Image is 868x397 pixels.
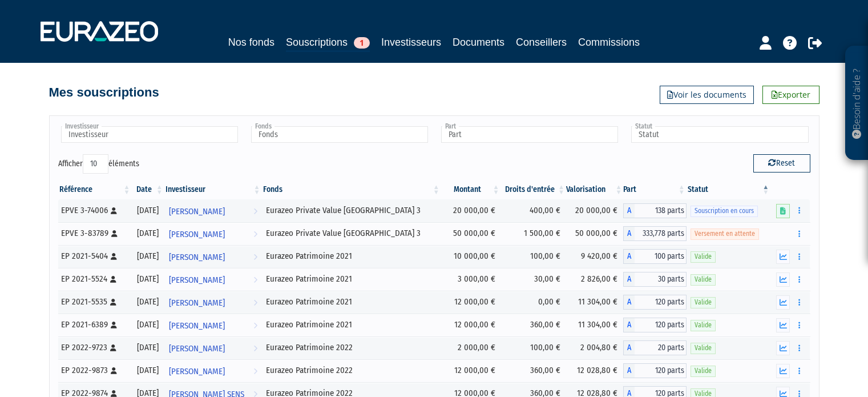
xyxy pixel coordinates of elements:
[169,224,225,245] span: [PERSON_NAME]
[578,34,640,50] a: Commissions
[381,34,441,50] a: Investisseurs
[660,86,754,104] a: Voir les documents
[58,180,132,199] th: Référence : activer pour trier la colonne par ordre croissant
[111,322,117,328] i: [Français] Personne physique
[110,299,116,306] i: [Français] Personne physique
[253,361,257,382] i: Voir l'investisseur
[635,340,686,355] span: 20 parts
[691,251,716,262] span: Valide
[266,204,437,216] div: Eurazeo Private Value [GEOGRAPHIC_DATA] 3
[850,52,863,155] p: Besoin d'aide ?
[253,201,257,222] i: Voir l'investisseur
[566,291,623,314] td: 11 304,00 €
[253,338,257,359] i: Voir l'investisseur
[623,272,686,287] div: A - Eurazeo Patrimoine 2021
[566,268,623,291] td: 2 826,00 €
[61,227,128,239] div: EPVE 3-83789
[266,342,437,354] div: Eurazeo Patrimoine 2022
[691,320,716,331] span: Valide
[687,180,771,199] th: Statut : activer pour trier la colonne par ordre d&eacute;croissant
[61,342,128,354] div: EP 2022-9723
[164,336,262,359] a: [PERSON_NAME]
[623,249,686,264] div: A - Eurazeo Patrimoine 2021
[135,296,160,308] div: [DATE]
[566,314,623,336] td: 11 304,00 €
[635,318,686,332] span: 120 parts
[691,366,716,376] span: Valide
[169,292,225,314] span: [PERSON_NAME]
[61,296,128,308] div: EP 2021-5535
[623,203,686,218] div: A - Eurazeo Private Value Europe 3
[691,206,758,216] span: Souscription en cours
[286,34,370,52] a: Souscriptions1
[635,203,686,218] span: 138 parts
[691,297,716,308] span: Valide
[566,180,623,199] th: Valorisation: activer pour trier la colonne par ordre croissant
[135,342,160,354] div: [DATE]
[253,247,257,268] i: Voir l'investisseur
[58,154,139,174] label: Afficher éléments
[453,34,504,50] a: Documents
[441,314,501,336] td: 12 000,00 €
[441,268,501,291] td: 3 000,00 €
[441,222,501,245] td: 50 000,00 €
[266,319,437,331] div: Eurazeo Patrimoine 2021
[441,199,501,222] td: 20 000,00 €
[135,250,160,262] div: [DATE]
[169,247,225,268] span: [PERSON_NAME]
[501,245,567,268] td: 100,00 €
[441,245,501,268] td: 10 000,00 €
[691,274,716,285] span: Valide
[135,227,160,239] div: [DATE]
[441,336,501,359] td: 2 000,00 €
[61,204,128,216] div: EPVE 3-74006
[623,295,635,310] span: A
[253,315,257,336] i: Voir l'investisseur
[253,292,257,314] i: Voir l'investisseur
[49,86,159,99] h4: Mes souscriptions
[516,34,567,50] a: Conseillers
[691,343,716,354] span: Valide
[635,226,686,241] span: 333,778 parts
[61,273,128,285] div: EP 2021-5524
[635,295,686,310] span: 120 parts
[623,295,686,310] div: A - Eurazeo Patrimoine 2021
[135,319,160,331] div: [DATE]
[623,363,635,378] span: A
[441,291,501,314] td: 12 000,00 €
[623,226,635,241] span: A
[623,272,635,287] span: A
[61,319,128,331] div: EP 2021-6389
[623,340,635,355] span: A
[762,86,819,104] a: Exporter
[111,367,117,374] i: [Français] Personne physique
[164,359,262,382] a: [PERSON_NAME]
[41,21,158,42] img: 1732889491-logotype_eurazeo_blanc_rvb.png
[253,270,257,291] i: Voir l'investisseur
[164,180,262,199] th: Investisseur: activer pour trier la colonne par ordre croissant
[164,268,262,291] a: [PERSON_NAME]
[131,180,164,199] th: Date: activer pour trier la colonne par ordre croissant
[164,314,262,336] a: [PERSON_NAME]
[566,199,623,222] td: 20 000,00 €
[266,296,437,308] div: Eurazeo Patrimoine 2021
[111,390,117,397] i: [Français] Personne physique
[135,204,160,216] div: [DATE]
[623,340,686,355] div: A - Eurazeo Patrimoine 2022
[110,344,116,351] i: [Français] Personne physique
[266,364,437,376] div: Eurazeo Patrimoine 2022
[566,359,623,382] td: 12 028,80 €
[164,222,262,245] a: [PERSON_NAME]
[111,230,118,237] i: [Français] Personne physique
[501,199,567,222] td: 400,00 €
[61,250,128,262] div: EP 2021-5404
[111,207,117,214] i: [Français] Personne physique
[623,318,686,332] div: A - Eurazeo Patrimoine 2021
[566,245,623,268] td: 9 420,00 €
[169,270,225,291] span: [PERSON_NAME]
[623,363,686,378] div: A - Eurazeo Patrimoine 2022
[253,224,257,245] i: Voir l'investisseur
[623,249,635,264] span: A
[111,253,117,260] i: [Français] Personne physique
[501,336,567,359] td: 100,00 €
